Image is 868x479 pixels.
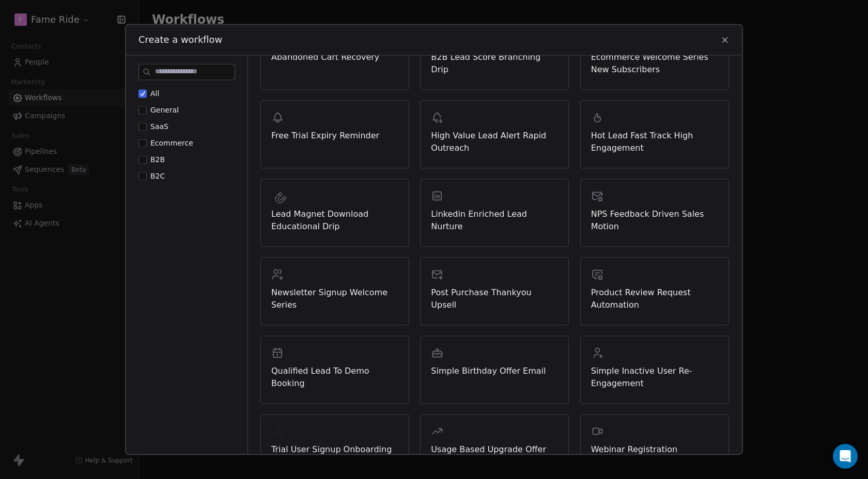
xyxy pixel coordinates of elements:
span: Webinar Registration Confirmation Reminder [591,443,718,468]
span: High Value Lead Alert Rapid Outreach [431,130,558,154]
span: All [150,89,159,98]
span: Trial User Signup Onboarding Sequence [271,443,398,468]
span: Free Trial Expiry Reminder [271,130,398,142]
span: Post Purchase Thankyou Upsell [431,286,558,311]
button: All [138,88,147,99]
span: Newsletter Signup Welcome Series [271,286,398,311]
span: Hot Lead Fast Track High Engagement [591,130,718,154]
div: Open Intercom Messenger [833,444,858,469]
button: B2B [138,154,147,165]
span: Lead Magnet Download Educational Drip [271,208,398,233]
span: SaaS [150,122,168,131]
span: Product Review Request Automation [591,286,718,311]
span: NPS Feedback Driven Sales Motion [591,208,718,233]
span: Simple Inactive User Re-Engagement [591,365,718,390]
span: Abandoned Cart Recovery [271,51,398,63]
button: Ecommerce [138,138,147,148]
span: B2B Lead Score Branching Drip [431,51,558,76]
button: SaaS [138,121,147,132]
span: Usage Based Upgrade Offer [431,443,558,456]
span: Ecommerce [150,139,193,147]
span: Create a workflow [138,33,222,46]
span: Simple Birthday Offer Email [431,365,558,377]
button: B2C [138,171,147,181]
span: Linkedin Enriched Lead Nurture [431,208,558,233]
span: General [150,106,179,114]
span: Ecommerce Welcome Series New Subscribers [591,51,718,76]
button: General [138,105,147,115]
span: Qualified Lead To Demo Booking [271,365,398,390]
span: B2B [150,155,165,164]
span: B2C [150,172,165,180]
